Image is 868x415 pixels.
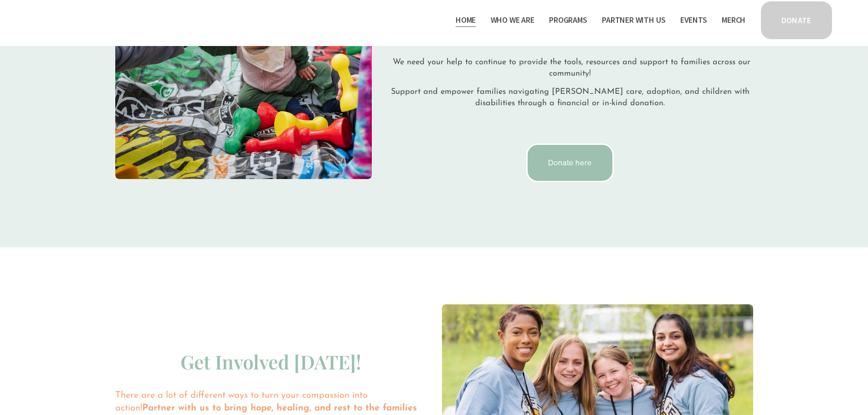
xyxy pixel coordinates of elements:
[680,13,707,27] a: Events
[549,13,587,27] a: folder dropdown
[491,14,534,27] span: Who We Are
[526,143,614,182] a: Donate here
[602,13,665,27] a: folder dropdown
[722,13,745,27] a: Merch
[115,348,426,375] h3: Get Involved [DATE]!
[456,13,476,27] a: Home
[549,14,587,27] span: Programs
[387,57,753,80] p: We need your help to continue to provide the tools, resources and support to families across our ...
[387,87,753,109] p: Support and empower families navigating [PERSON_NAME] care, adoption, and children with disabilit...
[491,13,534,27] a: folder dropdown
[602,14,665,27] span: Partner With Us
